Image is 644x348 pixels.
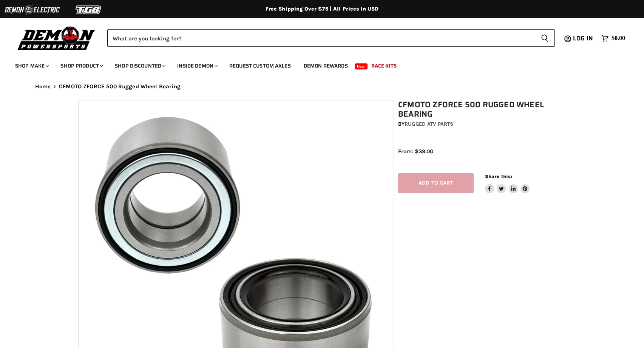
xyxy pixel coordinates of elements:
img: Demon Electric Logo 2 [4,3,60,17]
nav: Breadcrumbs [20,83,624,90]
div: by [398,120,570,128]
a: Shop Make [9,58,53,74]
h1: CFMOTO ZFORCE 500 Rugged Wheel Bearing [398,100,570,119]
a: Demon Rewards [298,58,354,74]
span: $0.00 [612,35,625,42]
aside: Share this: [485,173,530,193]
a: Home [35,83,51,90]
button: Search [535,29,555,47]
a: Race Kits [366,58,402,74]
a: Shop Discounted [109,58,170,74]
input: Search [107,29,535,47]
div: Free Shipping Over $75 | All Prices In USD [20,6,624,12]
a: Request Custom Axles [224,58,297,74]
a: Inside Demon [171,58,222,74]
a: Log in [570,35,598,42]
span: Share this: [485,174,512,179]
span: Log in [573,34,593,43]
a: $0.00 [598,33,629,44]
a: Rugged ATV Parts [405,121,453,127]
img: Demon Powersports [15,25,98,51]
ul: Main menu [9,55,623,74]
form: Product [107,29,555,47]
a: Shop Product [55,58,108,74]
span: New! [355,63,368,69]
img: TGB Logo 2 [60,3,117,17]
span: From: $39.00 [398,148,433,155]
span: CFMOTO ZFORCE 500 Rugged Wheel Bearing [59,83,181,90]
